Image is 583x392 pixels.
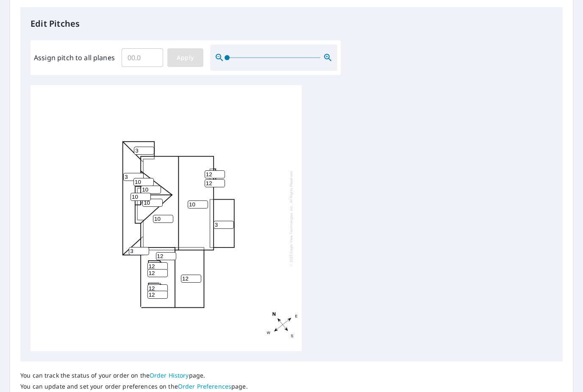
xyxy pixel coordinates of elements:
p: You can track the status of your order on the page. [20,372,248,379]
span: Apply [174,53,197,63]
p: Edit Pitches [31,17,552,30]
label: Assign pitch to all planes [34,53,115,63]
input: 00.0 [122,46,163,70]
a: Order Preferences [178,382,231,390]
a: Order History [150,371,189,379]
p: You can update and set your order preferences on the page. [20,383,248,390]
button: Apply [167,48,203,67]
